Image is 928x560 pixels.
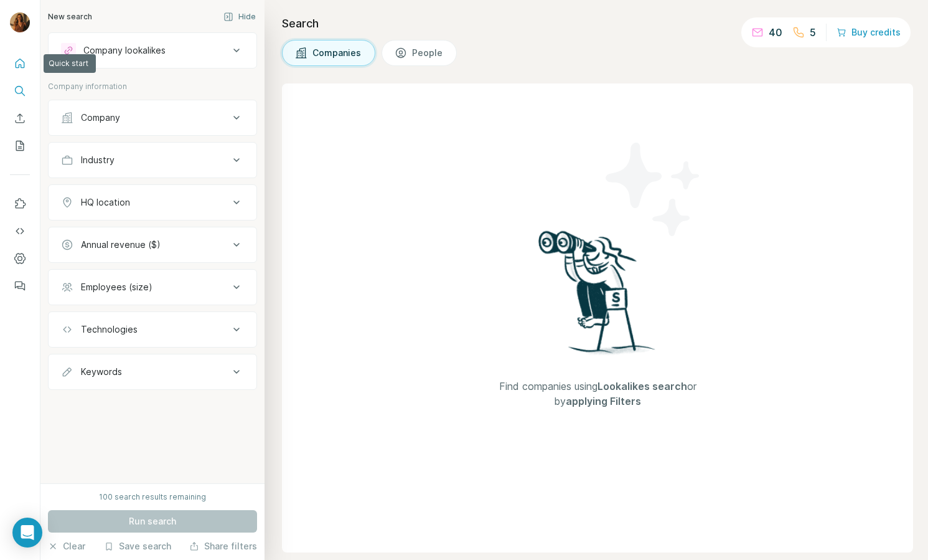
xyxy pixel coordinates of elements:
button: Search [10,80,30,102]
div: HQ location [81,196,130,209]
button: HQ location [49,187,256,217]
img: Surfe Illustration - Woman searching with binoculars [533,227,662,366]
img: Surfe Illustration - Stars [598,133,710,245]
span: Lookalikes search [598,380,687,392]
button: Company [49,103,256,133]
button: Employees (size) [49,272,256,302]
span: People [412,47,444,59]
button: Use Surfe API [10,220,30,242]
div: Annual revenue ($) [81,239,161,251]
button: My lists [10,135,30,157]
button: Technologies [49,315,256,344]
h4: Search [282,15,913,32]
button: Dashboard [10,247,30,270]
p: 5 [810,25,816,40]
button: Feedback [10,275,30,297]
button: Industry [49,145,256,175]
span: Find companies using or by [485,379,710,409]
button: Company lookalikes [49,36,256,65]
button: Hide [215,7,265,26]
div: Industry [81,154,115,166]
div: 100 search results remaining [99,491,206,503]
button: Enrich CSV [10,107,30,130]
div: Company lookalikes [83,44,166,57]
div: Technologies [81,323,138,336]
button: Annual revenue ($) [49,230,256,260]
div: New search [48,11,92,22]
button: Quick start [10,52,30,75]
button: Use Surfe on LinkedIn [10,192,30,215]
p: Company information [48,81,257,92]
button: Clear [48,540,85,553]
p: 40 [769,25,782,40]
div: Employees (size) [81,281,152,293]
button: Keywords [49,357,256,387]
div: Company [81,112,120,124]
div: Open Intercom Messenger [12,518,42,548]
div: Keywords [81,366,122,378]
button: Buy credits [837,24,901,41]
img: Avatar [10,12,30,32]
button: Save search [104,540,171,553]
button: Share filters [189,540,257,553]
span: applying Filters [566,395,641,407]
span: Companies [312,47,362,59]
